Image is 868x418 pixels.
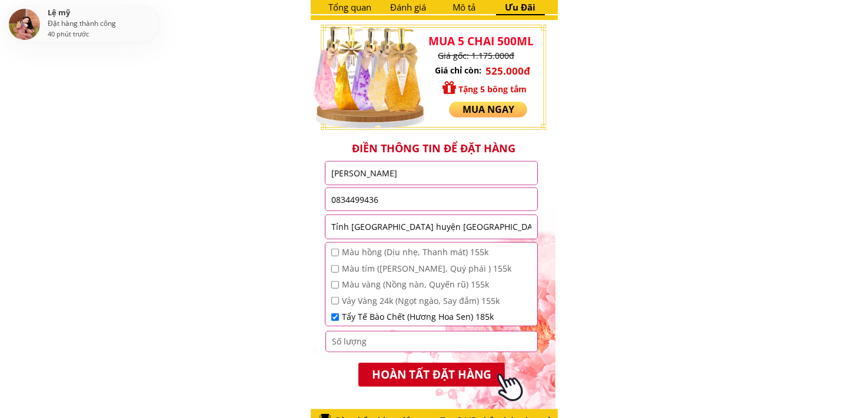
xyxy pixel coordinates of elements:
h3: Tặng 5 bông tắm [458,83,564,96]
input: Họ và Tên [328,162,534,185]
h3: Điền thông tin để đặt hàng [317,141,551,156]
span: Màu vàng (Nồng nàn, Quyến rũ) 155k [342,278,511,291]
h3: MUA 5 CHAI 500ML [428,32,546,50]
input: Địa chỉ cũ chưa sáp nhập [328,215,534,239]
input: Số điện thoại [328,188,534,210]
p: HOÀN TẤT ĐẶT HÀNG [358,363,505,387]
input: Số lượng [329,332,535,352]
span: Màu tím ([PERSON_NAME], Quý phái ) 155k [342,262,511,275]
p: Mua ngay [449,102,527,118]
h3: Giá chỉ còn: [435,64,488,77]
span: Vảy Vàng 24k (Ngọt ngào, Say đắm) 155k [342,295,511,307]
span: Màu hồng (Dịu nhẹ, Thanh mát) 155k [342,246,511,259]
span: Tẩy Tế Bào Chết (Hương Hoa Sen) 185k [342,310,511,323]
h3: 525.000đ [485,63,550,79]
h3: Giá gốc: 1.175.000đ [438,49,576,62]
